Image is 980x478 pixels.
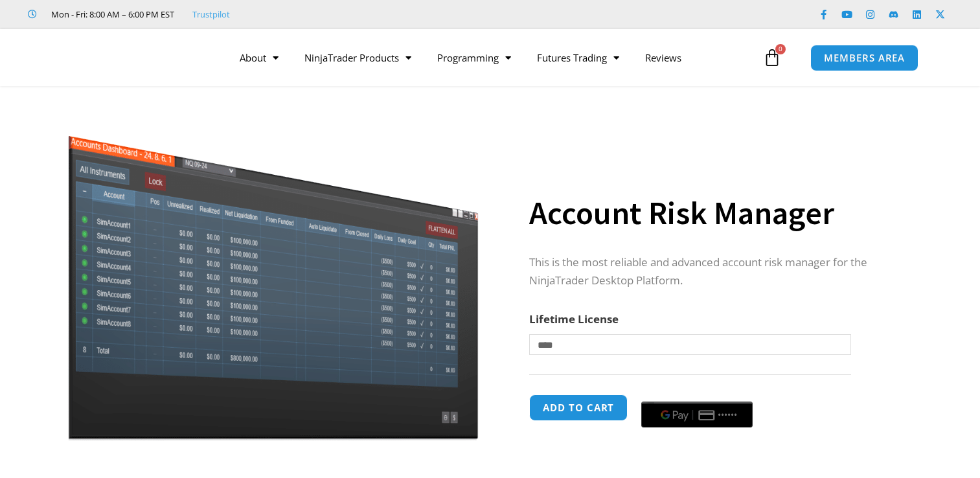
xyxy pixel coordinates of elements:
[192,6,230,22] a: Trustpilot
[424,43,524,73] a: Programming
[227,43,760,73] nav: Menu
[529,253,907,291] p: This is the most reliable and advanced account risk manager for the NinjaTrader Desktop Platform.
[47,34,187,81] img: LogoAI | Affordable Indicators – NinjaTrader
[718,411,738,420] text: ••••••
[529,312,619,326] label: Lifetime License
[227,43,291,73] a: About
[529,190,907,236] h1: Account Risk Manager
[529,394,628,421] button: Add to cart
[744,39,801,76] a: 0
[65,109,481,440] img: Screenshot 2024-08-26 15462845454
[810,45,918,71] a: MEMBERS AREA
[639,393,755,394] iframe: Secure payment input frame
[775,44,786,54] span: 0
[529,361,549,370] a: Clear options
[524,43,632,73] a: Futures Trading
[632,43,694,73] a: Reviews
[48,6,174,22] span: Mon - Fri: 8:00 AM – 6:00 PM EST
[824,53,905,63] span: MEMBERS AREA
[641,402,753,427] button: Buy with GPay
[291,43,424,73] a: NinjaTrader Products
